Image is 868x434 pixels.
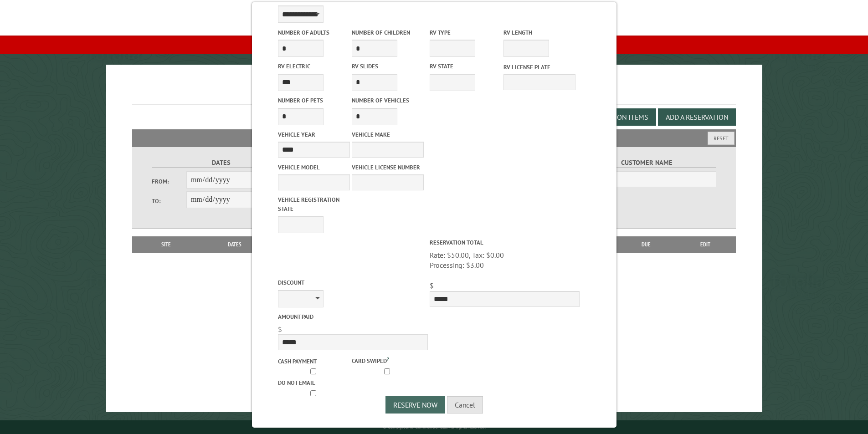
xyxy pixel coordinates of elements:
label: Discount [278,278,428,287]
label: Vehicle Year [278,130,350,139]
th: Due [617,236,675,253]
button: Cancel [447,396,483,414]
label: RV Electric [278,62,350,71]
small: © Campground Commander LLC. All rights reserved. [383,424,486,430]
label: From: [152,177,186,186]
span: $ [278,325,282,334]
a: ? [387,356,389,362]
label: Vehicle Model [278,163,350,172]
label: To: [152,197,186,205]
label: RV State [430,62,502,71]
label: RV Length [503,28,575,37]
label: RV License Plate [503,63,575,71]
h1: Reservations [132,79,736,104]
button: Reset [708,132,734,145]
label: Dates [152,158,291,168]
button: Reserve Now [385,396,445,414]
label: Vehicle Registration state [278,195,350,213]
div: Processing: $3.00 [430,260,580,270]
label: Amount paid [278,312,428,321]
label: Cash payment [278,357,350,366]
label: Reservation Total [430,238,580,247]
label: Vehicle Make [352,130,424,139]
label: Number of Adults [278,28,350,37]
label: RV Slides [352,62,424,71]
label: Number of Children [352,28,424,37]
label: RV Type [430,28,502,37]
h2: Filters [132,129,736,147]
span: $ [430,281,434,290]
label: Do not email [278,378,350,387]
button: Add a Reservation [658,108,736,126]
label: Customer Name [577,158,716,168]
span: Rate: $50.00, Tax: $0.00 [430,250,580,271]
label: Number of Vehicles [352,96,424,105]
label: Card swiped [352,355,424,365]
label: Number of Pets [278,96,350,105]
th: Edit [675,236,736,253]
button: Edit Add-on Items [578,108,656,126]
label: Vehicle License Number [352,163,424,172]
th: Dates [196,236,274,253]
th: Site [137,236,196,253]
